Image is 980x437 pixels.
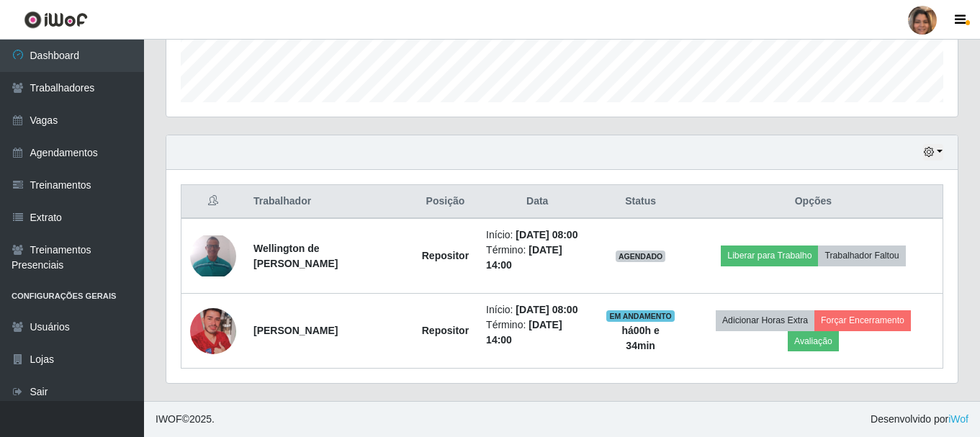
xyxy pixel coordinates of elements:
time: [DATE] 08:00 [516,229,577,240]
strong: há 00 h e 34 min [622,325,660,351]
span: Desenvolvido por [871,412,968,427]
img: CoreUI Logo [24,11,88,29]
button: Avaliação [788,331,839,351]
a: iWof [948,413,968,425]
th: Opções [684,185,943,219]
li: Término: [486,317,588,348]
span: IWOF [156,413,182,425]
button: Liberar para Trabalho [721,245,818,266]
span: AGENDADO [616,251,666,262]
strong: Wellington de [PERSON_NAME] [253,243,338,269]
span: EM ANDAMENTO [606,310,675,322]
th: Trabalhador [245,185,413,219]
strong: Repositor [422,250,469,261]
strong: [PERSON_NAME] [253,325,338,336]
th: Data [477,185,597,219]
button: Trabalhador Faltou [818,245,905,266]
span: © 2025 . [156,412,215,427]
th: Status [597,185,683,219]
img: 1724302399832.jpeg [190,235,236,276]
li: Início: [486,227,588,243]
th: Posição [413,185,477,219]
button: Forçar Encerramento [814,310,911,330]
strong: Repositor [422,325,469,336]
li: Início: [486,302,588,317]
img: 1741878920639.jpeg [190,290,236,372]
time: [DATE] 08:00 [516,304,577,315]
li: Término: [486,243,588,273]
button: Adicionar Horas Extra [716,310,814,330]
